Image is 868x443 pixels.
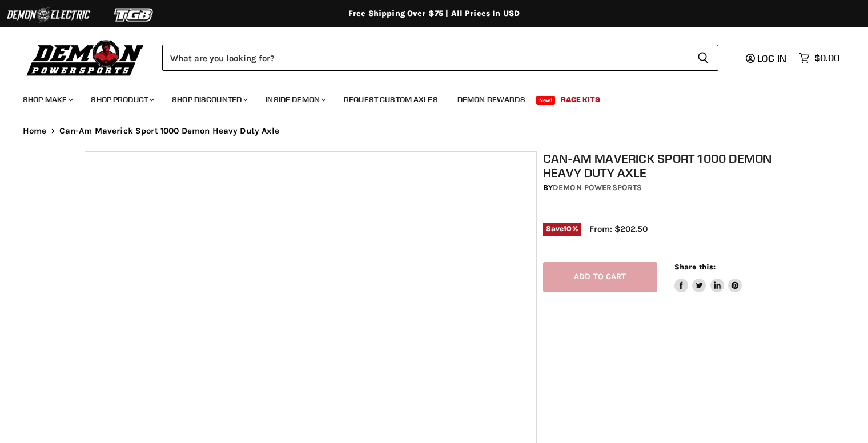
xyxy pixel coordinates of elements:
input: Search [162,45,688,71]
ul: Main menu [14,83,837,111]
a: Shop Make [14,88,80,111]
a: Request Custom Axles [335,88,447,111]
span: From: $202.50 [589,224,648,234]
button: Search [688,45,718,71]
span: Can-Am Maverick Sport 1000 Demon Heavy Duty Axle [59,126,279,136]
span: Log in [757,53,786,64]
img: TGB Logo 2 [91,4,177,26]
a: Shop Product [82,88,161,111]
a: Demon Rewards [449,88,534,111]
a: Home [23,126,47,136]
span: New! [536,96,556,105]
div: by [543,182,790,194]
span: Save % [543,223,581,235]
a: Log in [741,53,793,63]
img: Demon Electric Logo 2 [6,4,91,26]
a: Demon Powersports [553,183,642,192]
span: Share this: [674,263,716,271]
a: $0.00 [793,50,845,66]
img: Demon Powersports [23,37,148,78]
a: Race Kits [552,88,609,111]
span: $0.00 [814,53,839,63]
form: Product [162,45,718,71]
a: Shop Discounted [163,88,255,111]
span: 10 [564,224,572,233]
aside: Share this: [674,262,742,292]
h1: Can-Am Maverick Sport 1000 Demon Heavy Duty Axle [543,151,790,180]
a: Inside Demon [257,88,333,111]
